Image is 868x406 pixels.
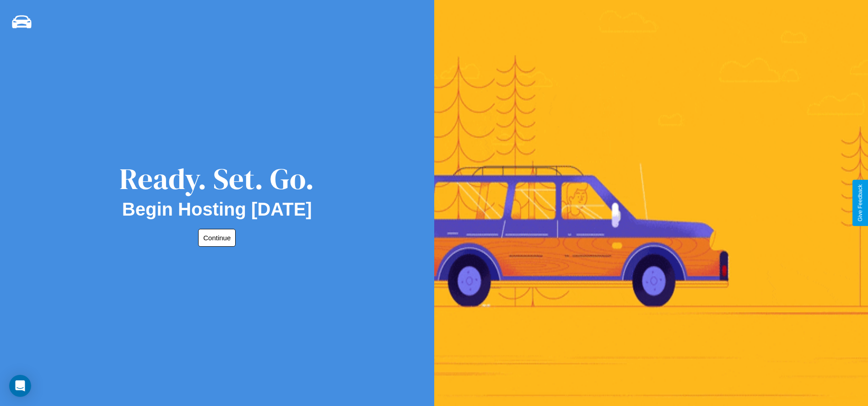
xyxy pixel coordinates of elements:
[122,199,312,220] h2: Begin Hosting [DATE]
[198,229,236,247] button: Continue
[9,375,31,397] div: Open Intercom Messenger
[119,158,314,199] div: Ready. Set. Go.
[857,184,863,222] div: Give Feedback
